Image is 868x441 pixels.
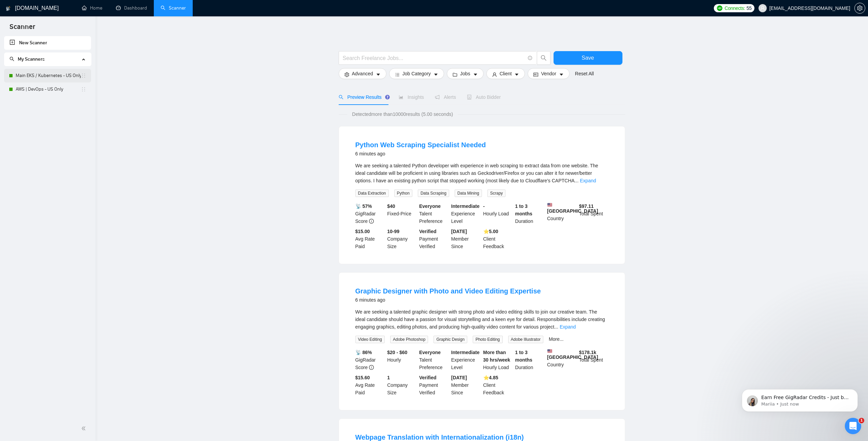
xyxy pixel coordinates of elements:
b: [DATE] [451,375,467,380]
span: idcard [533,72,538,77]
a: Graphic Designer with Photo and Video Editing Expertise [355,287,541,295]
div: Company Size [386,374,418,396]
span: Data Extraction [355,189,389,197]
div: Experience Level [450,349,482,371]
button: barsJob Categorycaret-down [389,68,444,79]
b: Everyone [419,203,441,209]
img: 🇺🇸 [547,349,552,353]
span: Photo Editing [473,336,502,343]
span: Insights [399,94,424,100]
div: Avg Rate Paid [354,228,386,250]
button: search [537,51,550,65]
span: Detected more than 10000 results (5.00 seconds) [347,110,458,118]
b: 1 to 3 months [515,203,532,216]
a: setting [854,5,865,11]
b: [GEOGRAPHIC_DATA] [547,202,598,214]
div: Fixed-Price [386,202,418,225]
a: More... [549,336,564,342]
b: 1 [387,375,390,380]
span: Vendor [541,70,556,77]
b: Intermediate [451,203,480,209]
span: Alerts [435,94,456,100]
div: Payment Verified [418,374,450,396]
div: Duration [514,202,546,225]
div: We are seeking a talented graphic designer with strong photo and video editing skills to join our... [355,308,608,331]
span: Data Mining [455,189,482,197]
span: Auto Bidder [467,94,501,100]
div: Duration [514,349,546,371]
div: Client Feedback [482,374,514,396]
a: homeHome [82,5,102,11]
span: Connects: [724,4,745,12]
span: caret-down [376,72,381,77]
b: Everyone [419,350,441,355]
div: Talent Preference [418,349,450,371]
b: $15.00 [355,229,370,234]
iframe: Intercom live chat [845,418,861,434]
input: Search Freelance Jobs... [343,54,525,62]
div: Total Spent [578,349,610,371]
a: AWS | DevOps - US Only [16,82,81,96]
img: 🇺🇸 [547,202,552,207]
div: Country [546,202,578,225]
b: - [483,203,485,209]
span: info-circle [369,219,374,224]
b: 1 to 3 months [515,350,532,363]
a: Reset All [575,70,594,77]
b: $20 - $60 [387,350,407,355]
span: caret-down [514,72,519,77]
div: Avg Rate Paid [354,374,386,396]
b: ⭐️ 4.85 [483,375,498,380]
div: We are seeking a talented Python developer with experience in web scraping to extract data from o... [355,162,608,184]
span: 1 [859,418,864,423]
span: Advanced [352,70,373,77]
span: Adobe Illustrator [508,336,543,343]
span: holder [81,73,86,78]
a: New Scanner [10,36,86,50]
span: info-circle [369,365,374,370]
span: My Scanners [10,56,45,62]
span: Scrapy [487,189,505,197]
b: 📡 86% [355,350,372,355]
span: holder [81,87,86,92]
button: setting [854,3,865,14]
li: AWS | DevOps - US Only [4,82,91,96]
div: 6 minutes ago [355,296,541,304]
span: user [492,72,497,77]
span: Save [582,54,594,62]
span: Client [500,70,512,77]
div: Experience Level [450,202,482,225]
span: area-chart [399,95,403,100]
span: search [537,55,550,61]
a: Expand [560,324,576,330]
span: user [760,6,765,11]
span: Job Category [402,70,431,77]
span: setting [344,72,349,77]
span: Scanner [4,22,41,36]
a: dashboardDashboard [116,5,147,11]
span: double-left [81,425,88,432]
span: folder [453,72,457,77]
a: Main EKS / Kubernetes - US Only [16,69,81,82]
img: upwork-logo.png [717,5,722,11]
div: Member Since [450,374,482,396]
span: 55 [747,4,752,12]
button: idcardVendorcaret-down [528,68,569,79]
b: More than 30 hrs/week [483,350,510,363]
span: Python [394,189,412,197]
div: Talent Preference [418,202,450,225]
span: caret-down [433,72,438,77]
span: notification [435,95,440,100]
a: Python Web Scraping Specialist Needed [355,141,486,149]
div: Client Feedback [482,228,514,250]
span: search [339,95,343,100]
button: Save [554,51,622,65]
b: Verified [419,375,437,380]
div: Hourly Load [482,349,514,371]
b: Intermediate [451,350,480,355]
